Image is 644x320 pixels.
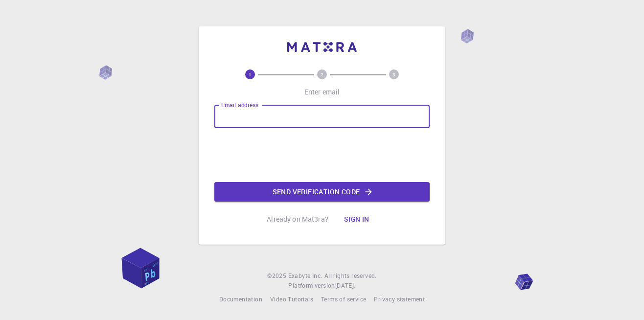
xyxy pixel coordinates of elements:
[288,271,322,281] a: Exabyte Inc.
[267,214,328,224] p: Already on Mat3ra?
[392,71,395,78] text: 3
[249,71,252,78] text: 1
[288,272,322,279] span: Exabyte Inc.
[321,295,366,304] a: Terms of service
[270,295,313,304] a: Video Tutorials
[288,281,335,291] span: Platform version
[336,209,377,229] button: Sign in
[248,136,396,174] iframe: reCAPTCHA
[221,101,258,109] label: Email address
[304,87,340,97] p: Enter email
[219,295,262,303] span: Documentation
[335,281,356,291] a: [DATE].
[270,295,313,303] span: Video Tutorials
[374,295,425,303] span: Privacy statement
[321,295,366,303] span: Terms of service
[335,281,356,289] span: [DATE] .
[219,295,262,304] a: Documentation
[374,295,425,304] a: Privacy statement
[267,271,288,281] span: © 2025
[324,271,377,281] span: All rights reserved.
[321,71,323,78] text: 2
[214,182,430,202] button: Send verification code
